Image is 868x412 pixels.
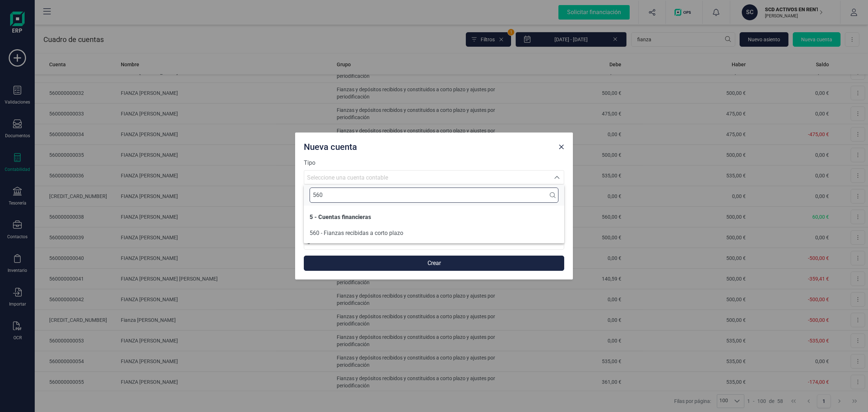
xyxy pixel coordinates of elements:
[556,141,567,153] button: Close
[301,138,556,153] div: Nueva cuenta
[304,159,315,167] label: Tipo
[550,171,564,184] div: Seleccione una cuenta
[310,230,403,236] span: 560 - Fianzas recibidas a corto plazo
[310,188,558,203] input: Buscar cuenta contable
[304,256,564,271] button: Crear
[307,174,388,181] span: Seleccione una cuenta contable
[304,226,564,240] li: 560 - Fianzas recibidas a corto plazo
[310,214,371,220] span: 5 - Cuentas financieras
